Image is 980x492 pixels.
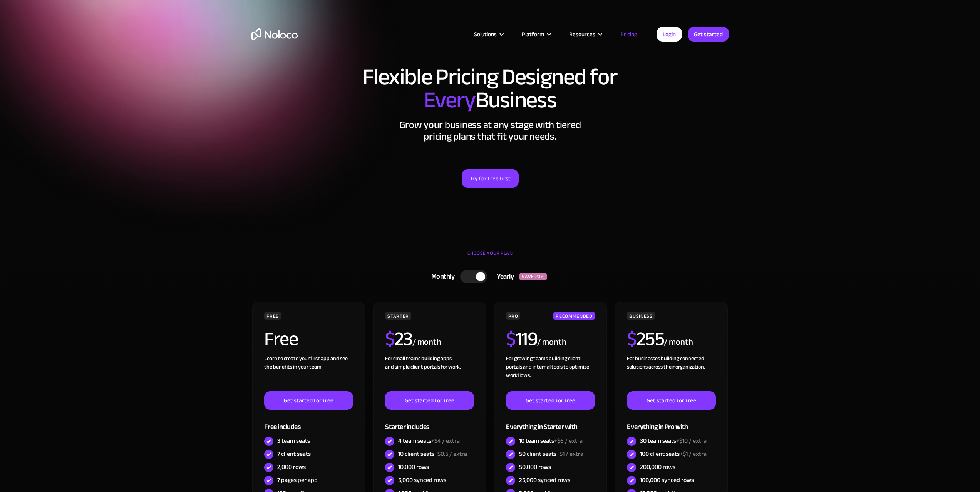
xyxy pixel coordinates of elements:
[264,391,353,410] a: Get started for free
[431,435,460,447] span: +$4 / extra
[627,410,715,435] div: Everything in Pro with
[537,336,566,349] div: / month
[474,29,497,39] div: Solutions
[506,312,520,320] div: PRO
[487,271,519,282] div: Yearly
[680,448,707,460] span: +$1 / extra
[519,437,583,445] div: 10 team seats
[512,29,560,39] div: Platform
[519,450,583,458] div: 50 client seats
[251,65,729,112] h1: Flexible Pricing Designed for Business
[688,27,729,42] a: Get started
[554,435,583,447] span: +$6 / extra
[434,448,467,460] span: +$0.5 / extra
[640,476,694,484] div: 100,000 synced rows
[385,312,411,320] div: STARTER
[627,329,664,349] h2: 255
[385,391,474,410] a: Get started for free
[251,119,729,142] h2: Grow your business at any stage with tiered pricing plans that fit your needs.
[251,247,729,267] div: CHOOSE YOUR PLAN
[640,437,707,445] div: 30 team seats
[277,476,318,484] div: 7 pages per app
[398,463,429,471] div: 10,000 rows
[385,329,412,349] h2: 23
[627,354,715,391] div: For businesses building connected solutions across their organization. ‍
[424,78,476,122] span: Every
[398,476,446,484] div: 5,000 synced rows
[519,273,547,280] div: SAVE 20%
[640,450,707,458] div: 100 client seats
[385,321,395,357] span: $
[522,29,544,39] div: Platform
[277,450,311,458] div: 7 client seats
[627,321,637,357] span: $
[251,28,298,40] a: home
[506,329,537,349] h2: 119
[264,312,281,320] div: FREE
[519,476,570,484] div: 25,000 synced rows
[560,29,611,39] div: Resources
[422,271,461,282] div: Monthly
[657,27,682,42] a: Login
[676,435,707,447] span: +$10 / extra
[398,437,460,445] div: 4 team seats
[519,463,551,471] div: 50,000 rows
[627,391,715,410] a: Get started for free
[553,312,595,320] div: RECOMMENDED
[611,29,647,39] a: Pricing
[506,321,516,357] span: $
[464,29,512,39] div: Solutions
[627,312,655,320] div: BUSINESS
[556,448,583,460] span: +$1 / extra
[462,169,519,188] a: Try for free first
[398,450,467,458] div: 10 client seats
[264,410,353,435] div: Free includes
[506,391,595,410] a: Get started for free
[385,410,474,435] div: Starter includes
[506,410,595,435] div: Everything in Starter with
[640,463,675,471] div: 200,000 rows
[264,329,298,349] h2: Free
[385,354,474,391] div: For small teams building apps and simple client portals for work. ‍
[277,437,310,445] div: 3 team seats
[506,354,595,391] div: For growing teams building client portals and internal tools to optimize workflows.
[412,336,441,349] div: / month
[569,29,595,39] div: Resources
[277,463,306,471] div: 2,000 rows
[664,336,693,349] div: / month
[264,354,353,391] div: Learn to create your first app and see the benefits in your team ‍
